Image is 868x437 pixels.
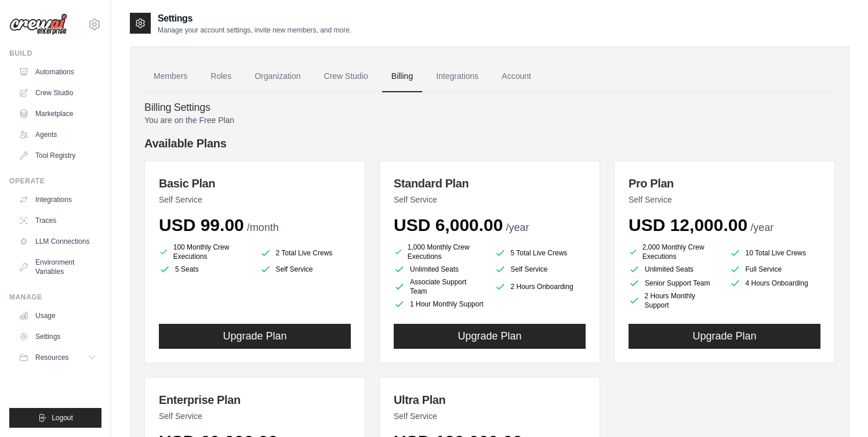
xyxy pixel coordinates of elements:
h3: Basic Plan [159,175,351,192]
a: LLM Connections [14,232,101,251]
h4: Available Plans [144,135,835,151]
li: Self Service [260,263,351,275]
button: Upgrade Plan [629,324,820,349]
h4: Billing Settings [144,102,835,114]
a: Roles [201,61,241,92]
p: Self Service [159,410,351,422]
li: Unlimited Seats [629,263,720,275]
a: Tool Registry [14,146,101,165]
li: 2 Hours Onboarding [495,277,586,296]
p: Self Service [159,194,351,205]
li: 5 Total Live Crews [495,245,586,261]
li: 5 Seats [159,263,250,275]
a: Crew Studio [14,84,101,102]
button: Resources [14,348,101,367]
p: Self Service [394,410,586,422]
p: Manage your account settings, invite new members, and more. [158,26,351,35]
h3: Enterprise Plan [159,392,351,408]
h3: Pro Plan [629,175,820,192]
li: 4 Hours Onboarding [729,277,821,289]
span: /year [506,222,529,233]
span: Logout [52,413,73,422]
a: Agents [14,125,101,144]
a: Integrations [14,190,101,209]
img: Logo [9,13,67,35]
button: Logout [9,408,101,428]
li: 2 Hours Monthly Support [629,291,720,310]
span: /month [247,222,279,233]
span: USD 6,000.00 [394,215,503,234]
h3: Ultra Plan [394,392,586,408]
span: Resources [35,353,68,362]
h3: Standard Plan [394,175,586,192]
a: Organization [245,61,310,92]
li: Self Service [495,263,586,275]
span: /year [750,222,773,233]
li: Senior Support Team [629,277,720,289]
a: Environment Variables [14,253,101,281]
li: 100 Monthly Crew Executions [159,243,250,261]
li: 10 Total Live Crews [729,245,821,261]
li: 2 Total Live Crews [260,245,351,261]
li: Full Service [729,263,821,275]
span: USD 99.00 [159,215,244,234]
button: Upgrade Plan [159,324,351,349]
div: Build [9,49,101,58]
li: 1,000 Monthly Crew Executions [394,243,485,261]
a: Members [144,61,197,92]
a: Automations [14,63,101,81]
p: Self Service [629,194,820,205]
button: Upgrade Plan [394,324,586,349]
span: USD 12,000.00 [629,215,747,234]
p: You are on the Free Plan [144,114,835,126]
a: Account [492,61,540,92]
div: Operate [9,176,101,186]
a: Billing [382,61,422,92]
li: Unlimited Seats [394,263,485,275]
li: 1 Hour Monthly Support [394,298,485,310]
li: Associate Support Team [394,277,485,296]
a: Traces [14,211,101,230]
a: Crew Studio [315,61,377,92]
a: Marketplace [14,104,101,123]
a: Settings [14,327,101,346]
a: Integrations [427,61,488,92]
a: Usage [14,306,101,325]
p: Self Service [394,194,586,205]
li: 2,000 Monthly Crew Executions [629,243,720,261]
h2: Settings [158,12,351,26]
div: Manage [9,292,101,302]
